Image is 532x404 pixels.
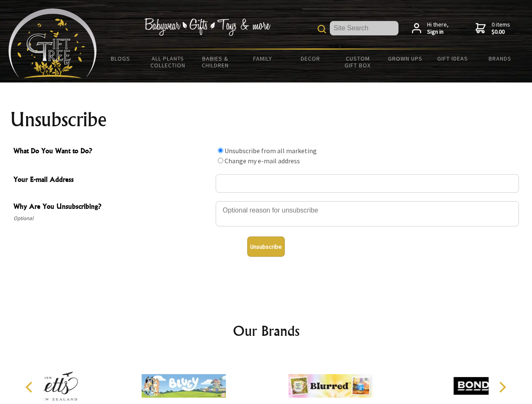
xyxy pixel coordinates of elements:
a: Gift Ideas [429,50,476,67]
img: product search [318,25,326,33]
label: Unsubscribe from all marketing [225,146,317,155]
h1: Unsubscribe [10,109,522,130]
strong: Sign in [427,28,449,36]
button: Previous [21,378,40,396]
span: Optional [13,213,211,223]
input: What Do You Want to Do? [218,158,223,163]
a: Hi there,Sign in [412,21,449,36]
textarea: Why Are You Unsubscribing? [216,201,519,226]
a: Babies & Children [192,50,239,74]
h2: Our Brands [17,321,516,341]
strong: $0.00 [492,28,510,36]
label: Change my e-mail address [225,157,300,165]
input: Your E-mail Address [216,174,519,193]
a: Custom Gift Box [334,50,382,74]
a: Decor [286,50,334,67]
span: Hi there, [427,21,449,36]
button: Next [493,378,511,396]
a: Family [239,50,287,67]
a: Grown Ups [381,50,429,67]
span: Why Are You Unsubscribing? [13,201,211,213]
input: Site Search [330,21,398,35]
a: 0 items$0.00 [476,21,510,36]
img: Babywear - Gifts - Toys & more [144,18,270,36]
input: What Do You Want to Do? [218,148,223,153]
img: Babyware - Gifts - Toys and more... [8,8,97,78]
span: 0 items [492,21,510,36]
span: What Do You Want to Do? [13,146,211,158]
a: All Plants Collection [144,50,192,74]
button: Unsubscribe [247,237,285,257]
a: Brands [476,50,524,67]
a: BLOGS [97,50,144,67]
span: Your E-mail Address [13,174,211,186]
